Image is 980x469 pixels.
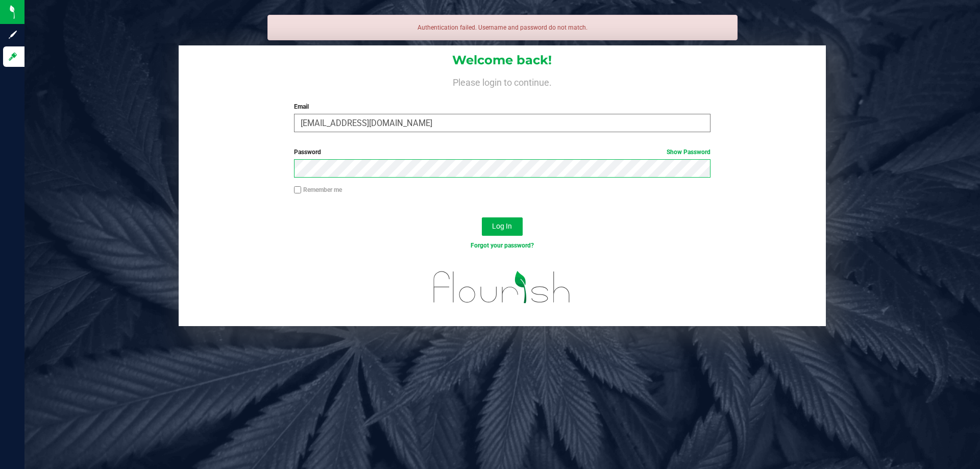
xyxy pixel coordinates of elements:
h4: Please login to continue. [179,76,826,88]
img: flourish_logo.svg [421,261,583,313]
inline-svg: Log in [8,52,18,62]
div: Authentication failed. Username and password do not match. [267,15,738,40]
span: Password [294,149,321,156]
input: Remember me [294,186,301,193]
label: Email [294,102,710,111]
label: Remember me [294,185,342,194]
a: Forgot your password? [471,242,534,249]
button: Log In [482,217,523,236]
h1: Welcome back! [179,54,826,67]
inline-svg: Sign up [8,30,18,40]
span: Log In [492,222,512,230]
a: Show Password [667,149,710,156]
